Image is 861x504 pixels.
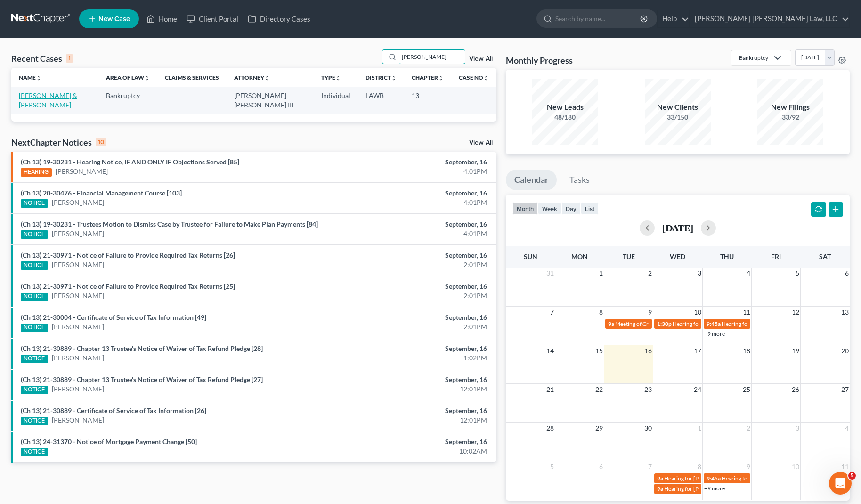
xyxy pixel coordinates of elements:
[662,223,693,233] h2: [DATE]
[21,406,206,415] a: (Ch 13) 21-30889 - Certificate of Service of Tax Information [26]
[438,75,444,81] i: unfold_more
[545,345,555,357] span: 14
[338,353,487,363] div: 1:02PM
[647,461,653,472] span: 7
[52,353,104,363] a: [PERSON_NAME]
[234,74,270,81] a: Attorneyunfold_more
[707,475,721,482] span: 9:45a
[795,268,800,279] span: 5
[21,251,235,259] a: (Ch 13) 21-30971 - Notice of Failure to Provide Required Tax Returns [26]
[657,475,663,482] span: 9a
[664,475,738,482] span: Hearing for [PERSON_NAME]
[594,384,604,395] span: 22
[545,423,555,434] span: 28
[98,87,157,114] td: Bankruptcy
[399,50,465,64] input: Search by name...
[545,268,555,279] span: 31
[314,87,358,114] td: Individual
[404,87,451,114] td: 13
[722,475,795,482] span: Hearing for [PERSON_NAME]
[21,261,48,270] div: NOTICE
[693,345,702,357] span: 17
[182,10,243,27] a: Client Portal
[532,113,598,122] div: 48/180
[338,157,487,167] div: September, 16
[561,170,598,190] a: Tasks
[608,320,614,327] span: 9a
[96,138,106,146] div: 10
[338,282,487,291] div: September, 16
[598,268,604,279] span: 1
[56,167,108,176] a: [PERSON_NAME]
[844,268,850,279] span: 6
[52,384,104,394] a: [PERSON_NAME]
[21,168,52,177] div: HEARING
[21,313,206,321] a: (Ch 13) 21-30004 - Certificate of Service of Tax Information [49]
[98,16,130,23] span: New Case
[338,384,487,394] div: 12:01PM
[21,282,235,290] a: (Ch 13) 21-30971 - Notice of Failure to Provide Required Tax Returns [25]
[52,291,104,301] a: [PERSON_NAME]
[227,87,314,114] td: [PERSON_NAME] [PERSON_NAME] III
[720,252,734,260] span: Thu
[555,10,642,27] input: Search by name...
[757,113,823,122] div: 33/92
[19,91,77,109] a: [PERSON_NAME] & [PERSON_NAME]
[338,188,487,198] div: September, 16
[791,384,800,395] span: 26
[647,307,653,318] span: 9
[848,472,856,480] span: 5
[512,202,538,215] button: month
[21,375,263,383] a: (Ch 13) 21-30889 - Chapter 13 Trustee's Notice of Waiver of Tax Refund Pledge [27]
[338,322,487,332] div: 2:01PM
[645,113,711,122] div: 33/150
[338,415,487,425] div: 12:01PM
[742,307,751,318] span: 11
[643,384,653,395] span: 23
[840,461,850,472] span: 11
[697,423,702,434] span: 1
[746,461,751,472] span: 9
[549,461,555,472] span: 5
[840,345,850,357] span: 20
[338,375,487,384] div: September, 16
[645,102,711,113] div: New Clients
[52,229,104,238] a: [PERSON_NAME]
[142,10,182,27] a: Home
[21,438,197,446] a: (Ch 13) 24-31370 - Notice of Mortgage Payment Change [50]
[21,417,48,425] div: NOTICE
[21,189,182,197] a: (Ch 13) 20-30476 - Financial Management Course [103]
[658,10,689,27] a: Help
[469,139,493,146] a: View All
[338,219,487,229] div: September, 16
[598,307,604,318] span: 8
[722,320,845,327] span: Hearing for [PERSON_NAME] & [PERSON_NAME]
[561,202,581,215] button: day
[707,320,721,327] span: 9:45a
[647,268,653,279] span: 2
[338,291,487,301] div: 2:01PM
[366,74,397,81] a: Districtunfold_more
[739,54,768,62] div: Bankruptcy
[106,74,150,81] a: Area of Lawunfold_more
[746,268,751,279] span: 4
[594,423,604,434] span: 29
[36,75,41,81] i: unfold_more
[795,423,800,434] span: 3
[581,202,599,215] button: list
[11,137,106,148] div: NextChapter Notices
[643,345,653,357] span: 16
[697,268,702,279] span: 3
[157,68,227,87] th: Claims & Services
[690,10,849,27] a: [PERSON_NAME] [PERSON_NAME] Law, LLC
[757,102,823,113] div: New Filings
[469,56,493,62] a: View All
[21,293,48,301] div: NOTICE
[338,198,487,207] div: 4:01PM
[21,199,48,208] div: NOTICE
[52,260,104,269] a: [PERSON_NAME]
[615,320,720,327] span: Meeting of Creditors for [PERSON_NAME]
[664,485,738,492] span: Hearing for [PERSON_NAME]
[243,10,315,27] a: Directory Cases
[538,202,561,215] button: week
